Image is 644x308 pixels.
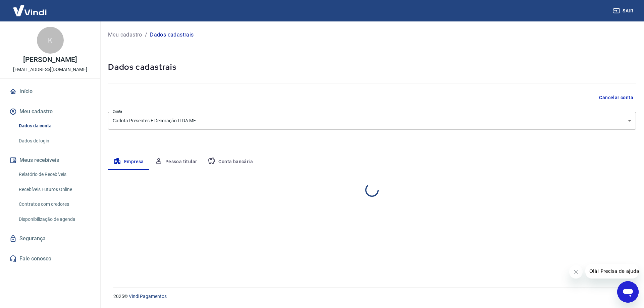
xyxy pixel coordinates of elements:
a: Segurança [8,231,92,246]
a: Recebíveis Futuros Online [16,183,92,196]
label: Conta [113,109,122,114]
p: 2025 © [113,293,628,300]
button: Meus recebíveis [8,153,92,168]
a: Dados de login [16,134,92,148]
p: [EMAIL_ADDRESS][DOMAIN_NAME] [13,66,87,73]
button: Conta bancária [202,154,258,170]
a: Relatório de Recebíveis [16,168,92,181]
button: Sair [612,5,636,17]
div: K [37,27,64,54]
iframe: Mensagem da empresa [585,264,639,279]
h5: Dados cadastrais [108,62,636,72]
p: [PERSON_NAME] [23,56,77,63]
a: Contratos com credores [16,197,92,211]
button: Meu cadastro [8,104,92,119]
a: Início [8,84,92,99]
p: / [145,31,147,39]
a: Disponibilização de agenda [16,212,92,226]
button: Cancelar conta [596,91,636,104]
iframe: Fechar mensagem [569,265,583,279]
a: Dados da conta [16,119,92,133]
a: Meu cadastro [108,31,142,39]
iframe: Botão para abrir a janela de mensagens [617,281,639,303]
button: Pessoa titular [149,154,203,170]
span: Olá! Precisa de ajuda? [4,5,56,10]
img: Vindi [8,0,52,21]
a: Fale conosco [8,251,92,266]
a: Vindi Pagamentos [129,294,167,299]
button: Empresa [108,154,149,170]
p: Dados cadastrais [150,31,194,39]
div: Carlota Presentes E Decoração LTDA ME [108,112,636,130]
